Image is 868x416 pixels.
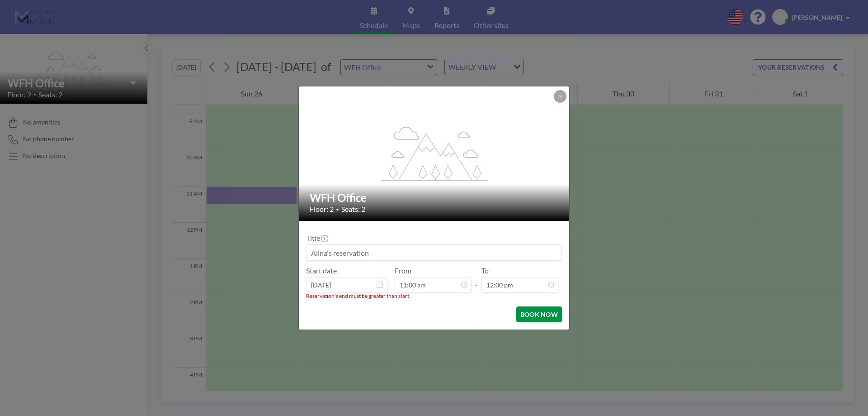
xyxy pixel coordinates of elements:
li: Reservation's end must be greater than start [306,292,562,299]
span: Seats: 2 [341,205,365,214]
label: Start date [306,266,337,275]
label: To [481,266,489,275]
span: Floor: 2 [310,205,334,214]
label: From [395,266,411,275]
g: flex-grow: 1.2; [381,126,488,180]
span: • [336,206,339,213]
input: Alina's reservation [307,245,561,260]
span: - [475,269,478,289]
button: BOOK NOW [516,306,562,322]
h2: WFH Office [310,191,559,205]
label: Title [306,234,327,243]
